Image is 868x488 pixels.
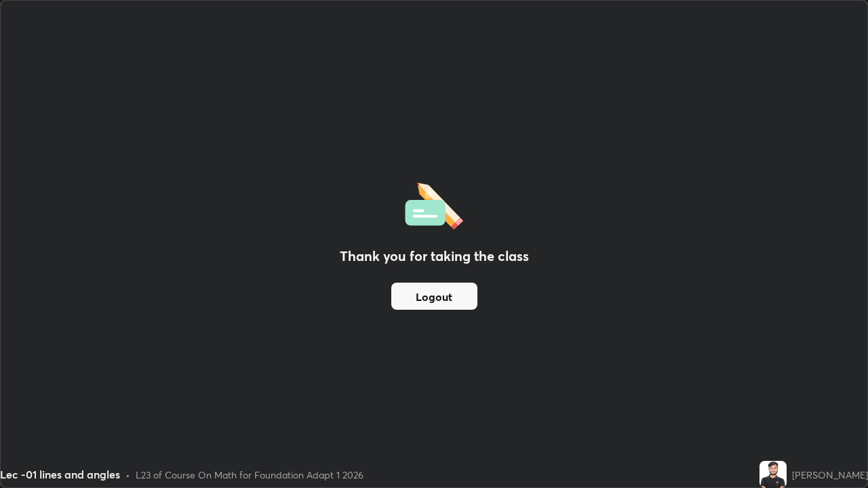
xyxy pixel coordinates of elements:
div: • [125,468,130,482]
img: e9509afeb8d349309d785b2dea92ae11.jpg [759,461,787,488]
button: Logout [391,283,477,310]
div: [PERSON_NAME] [792,468,868,482]
h2: Thank you for taking the class [340,246,529,266]
img: offlineFeedback.1438e8b3.svg [405,178,463,230]
div: L23 of Course On Math for Foundation Adapt 1 2026 [136,468,363,482]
